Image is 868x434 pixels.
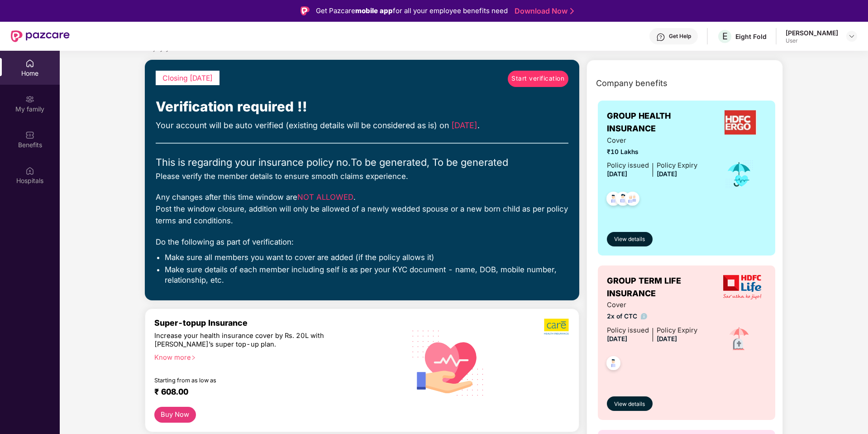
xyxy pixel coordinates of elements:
[154,387,388,398] div: ₹ 608.00
[848,33,855,40] img: svg+xml;base64,PHN2ZyBpZD0iRHJvcGRvd24tMzJ4MzIiIHhtbG5zPSJodHRwOi8vd3d3LnczLm9yZy8yMDAwL3N2ZyIgd2...
[614,235,645,244] span: View details
[596,77,668,90] span: Company benefits
[11,30,70,42] img: New Pazcare Logo
[165,252,568,262] li: Make sure all members you want to cover are added (if the policy allows it)
[156,96,568,117] div: Verification required !!
[300,6,310,15] img: Logo
[405,318,491,406] img: svg+xml;base64,PHN2ZyB4bWxucz0iaHR0cDovL3d3dy53My5vcmcvMjAwMC9zdmciIHhtbG5zOnhsaW5rPSJodHRwOi8vd3...
[669,33,691,40] div: Get Help
[156,154,568,170] div: This is regarding your insurance policy no. To be generated, To be generated
[657,170,677,178] span: [DATE]
[602,353,625,376] img: svg+xml;base64,PHN2ZyB4bWxucz0iaHR0cDovL3d3dy53My5vcmcvMjAwMC9zdmciIHdpZHRoPSI0OC45NDMiIGhlaWdodD...
[25,59,34,68] img: svg+xml;base64,PHN2ZyBpZD0iSG9tZSIgeG1sbnM9Imh0dHA6Ly93d3cudzMub3JnLzIwMDAvc3ZnIiB3aWR0aD0iMjAiIG...
[156,170,568,182] div: Please verify the member details to ensure smooth claims experience.
[156,119,568,132] div: Your account will be auto verified (existing details will be considered as is) on .
[735,32,767,41] div: Eight Fold
[723,323,755,355] img: icon
[154,353,391,360] div: Know more
[607,396,653,411] button: View details
[786,29,838,37] div: [PERSON_NAME]
[154,407,196,423] button: Buy Now
[154,318,397,328] div: Super-topup Insurance
[607,325,649,336] div: Policy issued
[607,312,697,322] span: 2x of CTC
[641,313,648,320] img: info
[657,325,697,336] div: Policy Expiry
[297,193,353,202] span: NOT ALLOWED
[25,130,34,140] img: svg+xml;base64,PHN2ZyBpZD0iQmVuZWZpdHMiIHhtbG5zPSJodHRwOi8vd3d3LnczLm9yZy8yMDAwL3N2ZyIgd2lkdGg9Ij...
[515,6,571,16] a: Download Now
[657,335,677,342] span: [DATE]
[723,275,761,299] img: insurerLogo
[607,232,653,246] button: View details
[316,5,508,16] div: Get Pazcare for all your employee benefits need
[656,33,665,42] img: svg+xml;base64,PHN2ZyBpZD0iSGVscC0zMngzMiIgeG1sbnM9Imh0dHA6Ly93d3cudzMub3JnLzIwMDAvc3ZnIiB3aWR0aD...
[508,71,568,87] a: Start verification
[786,37,838,44] div: User
[657,160,697,171] div: Policy Expiry
[607,335,627,342] span: [DATE]
[722,31,728,42] span: E
[154,377,358,383] div: Starting from as low as
[602,189,625,211] img: svg+xml;base64,PHN2ZyB4bWxucz0iaHR0cDovL3d3dy53My5vcmcvMjAwMC9zdmciIHdpZHRoPSI0OC45NDMiIGhlaWdodD...
[544,318,570,335] img: b5dec4f62d2307b9de63beb79f102df3.png
[25,95,34,104] img: svg+xml;base64,PHN2ZyB3aWR0aD0iMjAiIGhlaWdodD0iMjAiIHZpZXdCb3g9IjAgMCAyMCAyMCIgZmlsbD0ibm9uZSIgeG...
[156,191,568,227] div: Any changes after this time window are . Post the window closure, addition will only be allowed o...
[725,110,757,135] img: insurerLogo
[607,275,718,300] span: GROUP TERM LIFE INSURANCE
[614,400,645,409] span: View details
[25,166,34,175] img: svg+xml;base64,PHN2ZyBpZD0iSG9zcGl0YWxzIiB4bWxucz0iaHR0cDovL3d3dy53My5vcmcvMjAwMC9zdmciIHdpZHRoPS...
[156,236,568,248] div: Do the following as part of verification:
[725,159,754,189] img: icon
[165,265,568,285] li: Make sure details of each member including self is as per your KYC document - name, DOB, mobile n...
[621,189,644,211] img: svg+xml;base64,PHN2ZyB4bWxucz0iaHR0cDovL3d3dy53My5vcmcvMjAwMC9zdmciIHdpZHRoPSI0OC45NDMiIGhlaWdodD...
[511,74,564,84] span: Start verification
[154,332,358,349] div: Increase your health insurance cover by Rs. 20L with [PERSON_NAME]’s super top-up plan.
[162,74,213,82] span: Closing [DATE]
[191,355,196,360] span: right
[355,6,393,15] strong: mobile app
[607,160,649,171] div: Policy issued
[607,147,697,157] span: ₹10 Lakhs
[607,300,697,310] span: Cover
[612,189,634,211] img: svg+xml;base64,PHN2ZyB4bWxucz0iaHR0cDovL3d3dy53My5vcmcvMjAwMC9zdmciIHdpZHRoPSI0OC45NDMiIGhlaWdodD...
[451,121,477,130] span: [DATE]
[607,170,627,178] span: [DATE]
[607,135,697,146] span: Cover
[570,6,574,16] img: Stroke
[607,110,715,135] span: GROUP HEALTH INSURANCE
